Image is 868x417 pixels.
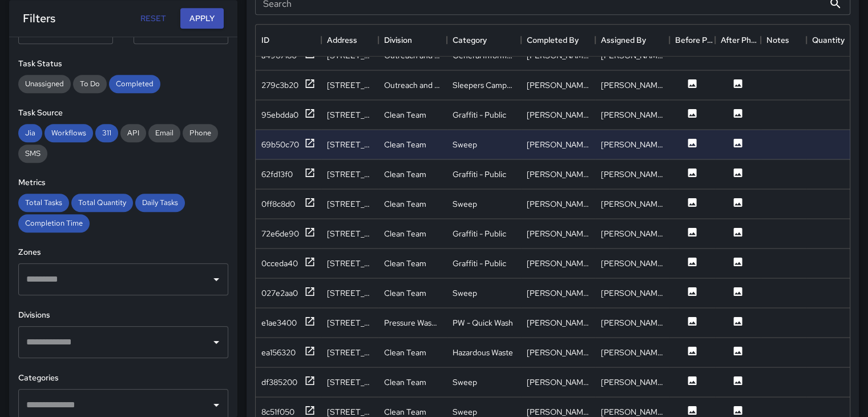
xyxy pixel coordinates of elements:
[261,316,297,328] div: e1ae3400
[601,138,664,150] div: Roman Munoz
[761,24,806,56] div: Notes
[453,376,477,387] div: Sweep
[327,24,357,56] div: Address
[261,227,299,239] div: 72e6de90
[527,316,590,328] div: Osman Diaz
[261,315,316,330] button: e1ae3400
[527,346,590,358] div: Roman Munoz
[327,168,373,179] div: 392 Fulton Street
[327,257,373,268] div: 60 Leavenworth Street
[453,287,477,298] div: Sweep
[18,145,47,163] div: SMS
[453,227,506,239] div: Graffiti - Public
[18,246,228,259] h6: Zones
[601,227,664,239] div: Agustin Ordaz
[18,177,228,189] h6: Metrics
[812,24,845,56] div: Quantity
[595,24,669,56] div: Assigned By
[261,137,316,151] button: 69b50c70
[135,198,185,207] span: Daily Tasks
[378,24,447,56] div: Division
[601,287,664,298] div: Ledis Lainez
[453,316,513,328] div: PW - Quick Wash
[135,194,185,212] div: Daily Tasks
[327,316,373,328] div: 392 Fulton Street
[453,109,506,120] div: Graffiti - Public
[261,286,316,300] button: 027e2aa0
[73,79,107,89] span: To Do
[261,79,298,90] div: 279c3b20
[23,9,55,27] h6: Filters
[675,24,715,56] div: Before Photo
[384,316,441,328] div: Pressure Washing
[527,198,590,209] div: Ledis Lainez
[327,79,373,90] div: 69 Polk Street
[18,309,228,322] h6: Divisions
[109,79,160,89] span: Completed
[321,24,378,56] div: Address
[601,24,646,56] div: Assigned By
[18,79,71,89] span: Unassigned
[453,168,506,179] div: Graffiti - Public
[521,24,595,56] div: Completed By
[601,198,664,209] div: Tina Davis
[261,107,316,122] button: 95ebdda0
[527,109,590,120] div: Darnel Mooring
[453,198,477,209] div: Sweep
[766,24,789,56] div: Notes
[261,168,293,179] div: 62fd13f0
[447,24,521,56] div: Category
[18,194,69,212] div: Total Tasks
[384,406,426,417] div: Clean Team
[527,406,590,417] div: Ledis Lainez
[601,346,664,358] div: Roman Munoz
[601,168,664,179] div: Osman Diaz
[261,256,316,270] button: 0cceda40
[601,376,664,387] div: Agustin Ordaz
[18,75,71,93] div: Unassigned
[18,107,228,119] h6: Task Source
[527,257,590,268] div: Darnel Mooring
[18,372,228,384] h6: Categories
[261,24,269,56] div: ID
[384,168,426,179] div: Clean Team
[453,138,477,150] div: Sweep
[327,287,373,298] div: 165 Grove Street
[453,79,515,90] div: Sleepers Campers and Loiterers
[806,24,852,56] div: Quantity
[527,287,590,298] div: Ledis Lainez
[669,24,715,56] div: Before Photo
[721,24,761,56] div: After Photo
[327,138,373,150] div: 47 Brady Street
[18,218,90,228] span: Completion Time
[95,128,118,138] span: 311
[180,8,224,29] button: Apply
[453,406,477,417] div: Sweep
[120,124,146,142] div: API
[527,79,590,90] div: Michael Mcghee
[384,79,441,90] div: Outreach and Hospitality
[148,124,180,142] div: Email
[261,197,316,211] button: 0ff8c8d0
[261,226,316,240] button: 72e6de90
[384,24,412,56] div: Division
[261,198,295,209] div: 0ff8c8d0
[527,138,590,150] div: Roman Munoz
[183,128,218,138] span: Phone
[135,8,171,29] button: Reset
[208,397,224,413] button: Open
[327,376,373,387] div: 202 Ivy Street
[527,168,590,179] div: Osman Diaz
[601,257,664,268] div: Darnel Mooring
[327,198,373,209] div: 101 Grove Street
[261,345,316,359] button: ea156320
[18,58,228,70] h6: Task Status
[384,227,426,239] div: Clean Team
[384,109,426,120] div: Clean Team
[261,109,298,120] div: 95ebdda0
[384,376,426,387] div: Clean Team
[18,198,69,207] span: Total Tasks
[261,375,316,389] button: df385200
[715,24,761,56] div: After Photo
[18,124,42,142] div: Jia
